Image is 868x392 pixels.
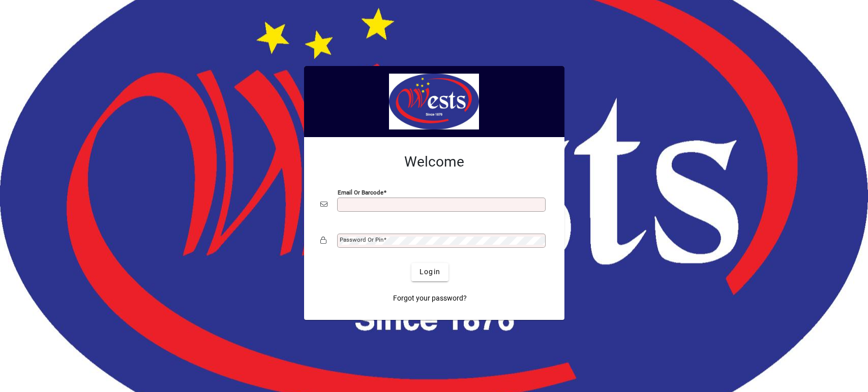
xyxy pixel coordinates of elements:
[393,293,467,304] span: Forgot your password?
[338,188,383,195] mat-label: Email or Barcode
[389,289,471,308] a: Forgot your password?
[411,263,448,281] button: Login
[340,236,383,243] mat-label: Password or Pin
[420,267,440,277] span: Login
[320,153,548,171] h2: Welcome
